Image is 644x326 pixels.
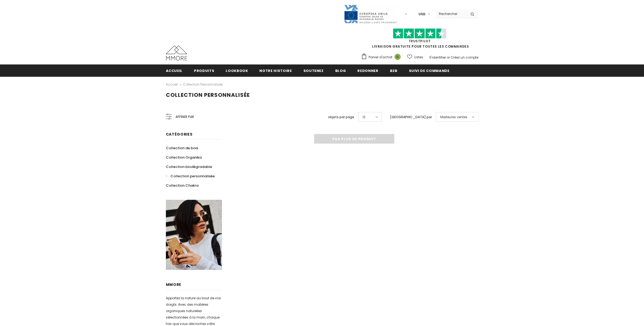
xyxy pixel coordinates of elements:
[303,64,324,76] a: soutenez
[166,171,215,181] a: Collection personnalisée
[166,91,250,99] span: Collection personnalisée
[414,55,423,60] span: Listes
[447,55,450,60] span: or
[166,81,178,88] a: Accueil
[419,11,426,17] span: USD
[175,114,194,120] span: Affiner par
[335,68,346,73] span: Blog
[259,64,292,76] a: Notre histoire
[357,68,378,73] span: Redonner
[409,68,450,73] span: Suivi de commande
[194,64,214,76] a: Produits
[335,64,346,76] a: Blog
[166,155,202,160] span: Collection Organika
[344,4,397,24] img: Javni Razpis
[259,68,292,73] span: Notre histoire
[328,114,354,120] label: objets par page
[409,64,450,76] a: Suivi de commande
[407,52,423,62] a: Listes
[436,10,466,18] input: Search Site
[166,132,193,137] span: Catégories
[166,164,212,169] span: Collection biodégradable
[166,68,183,73] span: Accueil
[440,114,467,120] span: Meilleures ventes
[170,174,215,179] span: Collection personnalisée
[166,181,198,190] a: Collection Chakra
[166,45,187,60] img: Cas MMORE
[166,143,198,153] a: Collection de bois
[303,68,324,73] span: soutenez
[390,64,397,76] a: B2B
[390,68,397,73] span: B2B
[361,53,403,61] a: Panier d'achat 0
[369,55,392,60] span: Panier d'achat
[344,11,397,16] a: Javni Razpis
[357,64,378,76] a: Redonner
[166,64,183,76] a: Accueil
[395,54,401,60] span: 0
[226,68,248,73] span: Lookbook
[226,64,248,76] a: Lookbook
[183,82,223,87] a: Collection personnalisée
[166,153,202,162] a: Collection Organika
[362,114,365,120] span: 12
[194,68,214,73] span: Produits
[166,282,182,287] span: MMORE
[393,28,446,39] img: Faites confiance aux étoiles pilotes
[429,55,446,60] a: S'identifier
[361,31,478,49] span: LIVRAISON GRATUITE POUR TOUTES LES COMMANDES
[451,55,478,60] a: Créez un compte
[409,39,431,43] a: TrustPilot
[166,145,198,151] span: Collection de bois
[166,162,212,171] a: Collection biodégradable
[390,114,432,120] label: [GEOGRAPHIC_DATA] par
[166,183,198,188] span: Collection Chakra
